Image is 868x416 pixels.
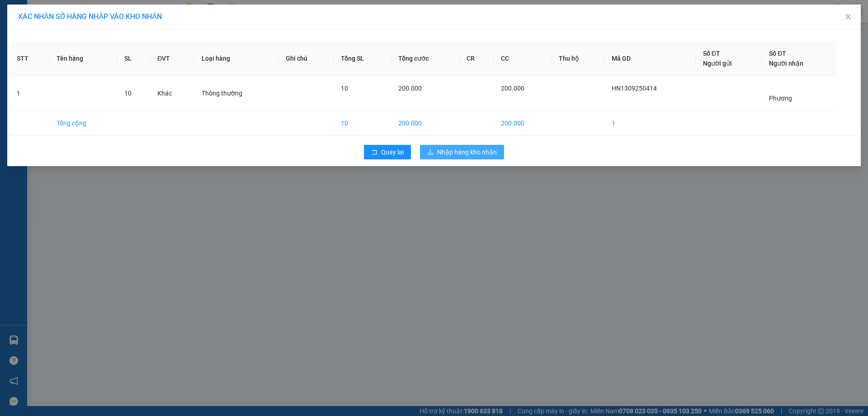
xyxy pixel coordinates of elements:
th: CR [459,41,494,76]
td: 10 [334,111,391,136]
th: SL [117,41,150,76]
th: Mã GD [604,41,695,76]
span: Người nhận [769,60,803,67]
span: close [844,13,852,20]
th: CC [494,41,552,76]
th: STT [9,41,49,76]
span: Số ĐT [769,50,786,57]
span: Số ĐT [703,50,720,57]
th: ĐVT [150,41,194,76]
th: Thu hộ [552,41,604,76]
span: 200.000 [398,85,422,92]
th: Tổng SL [334,41,391,76]
span: Quay lại [381,147,404,157]
th: Loại hàng [194,41,278,76]
button: downloadNhập hàng kho nhận [420,145,504,159]
td: 1 [9,76,49,111]
span: Phương [769,95,792,102]
span: Nhập hàng kho nhận [437,147,497,157]
td: Tổng cộng [49,111,117,136]
span: 200.000 [501,85,524,92]
td: 1 [604,111,695,136]
span: 10 [124,90,132,97]
span: 10 [341,85,348,92]
span: Người gửi [703,60,732,67]
span: download [427,149,434,156]
td: 200.000 [391,111,459,136]
span: HN1309250414 [612,85,657,92]
th: Tổng cước [391,41,459,76]
span: rollback [371,149,377,156]
td: 200.000 [494,111,552,136]
th: Tên hàng [49,41,117,76]
th: Ghi chú [278,41,334,76]
td: Thông thường [194,76,278,111]
span: XÁC NHẬN SỐ HÀNG NHẬP VÀO KHO NHẬN [18,12,162,21]
td: Khác [150,76,194,111]
button: rollbackQuay lại [364,145,411,159]
button: Close [835,5,861,30]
